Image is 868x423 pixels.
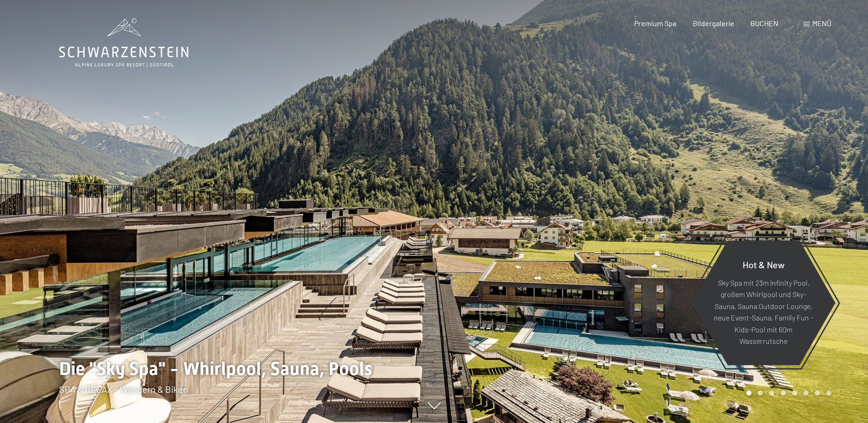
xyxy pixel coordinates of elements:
div: Carousel Pagination [743,390,831,396]
a: Hot & New Sky Spa mit 23m Infinity Pool, großem Whirlpool und Sky-Sauna, Sauna Outdoor Lounge, ne... [691,240,836,366]
div: Carousel Page 1 (Current Slide) [746,390,751,396]
a: Bildergalerie [693,19,734,27]
div: Carousel Page 6 [803,390,809,396]
div: Carousel Page 3 [769,390,774,396]
div: Carousel Page 8 [826,390,831,396]
p: Sky Spa mit 23m Infinity Pool, großem Whirlpool und Sky-Sauna, Sauna Outdoor Lounge, neue Event-S... [714,277,813,347]
div: Carousel Page 5 [792,390,797,396]
div: Carousel Page 7 [815,390,820,396]
div: Carousel Page 2 [758,390,763,396]
a: BUCHEN [750,19,778,27]
span: Hot & New [743,259,785,270]
div: Carousel Page 4 [781,390,786,396]
span: Menü [812,19,831,27]
a: Premium Spa [634,19,676,27]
